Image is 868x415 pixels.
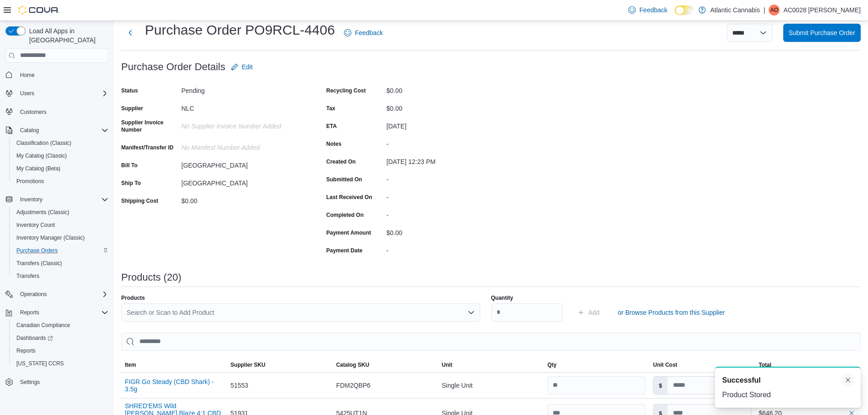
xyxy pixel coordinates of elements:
[5,65,108,413] nav: Complex example
[722,375,853,386] div: Notification
[755,358,861,372] button: Total
[386,225,508,236] div: $0.00
[16,347,36,354] span: Reports
[20,309,39,316] span: Reports
[16,70,38,81] a: Home
[231,380,248,391] span: 51553
[336,361,370,369] span: Catalog SKU
[20,127,39,134] span: Catalog
[13,176,48,187] a: Promotions
[2,375,112,389] button: Settings
[20,90,34,97] span: Users
[326,158,356,165] label: Created On
[121,144,174,151] label: Manifest/Transfer ID
[438,376,544,395] div: Single Unit
[2,124,112,137] button: Catalog
[547,361,556,369] span: Qty
[770,5,778,15] span: AO
[181,83,303,94] div: Pending
[336,380,370,391] span: FDM2QBP6
[326,123,337,130] label: ETA
[121,197,158,205] label: Shipping Cost
[326,211,364,219] label: Completed On
[9,319,112,332] button: Canadian Compliance
[121,162,138,169] label: Bill To
[386,83,508,94] div: $0.00
[16,377,43,388] a: Settings
[442,361,452,369] span: Unit
[16,106,108,118] span: Customers
[16,289,108,300] span: Operations
[13,345,39,356] a: Reports
[13,333,56,343] a: Dashboards
[2,68,112,82] button: Home
[13,245,108,256] span: Purchase Orders
[125,361,136,369] span: Item
[653,377,668,394] label: $
[13,207,108,218] span: Adjustments (Classic)
[9,162,112,175] button: My Catalog (Beta)
[16,322,70,329] span: Canadian Compliance
[16,307,43,318] button: Reports
[9,257,112,270] button: Transfers (Classic)
[181,101,303,112] div: NLC
[13,345,108,356] span: Reports
[326,194,372,201] label: Last Received On
[675,5,694,15] input: Dark Mode
[20,291,47,298] span: Operations
[13,320,74,331] a: Canadian Compliance
[13,333,108,343] span: Dashboards
[16,334,53,342] span: Dashboards
[16,125,108,136] span: Catalog
[181,119,303,130] div: No Supplier Invoice Number added
[231,361,266,369] span: Supplier SKU
[722,375,760,386] span: Successful
[13,138,108,149] span: Classification (Classic)
[340,24,386,42] a: Feedback
[710,5,760,15] p: Atlantic Cannabis
[333,358,438,372] button: Catalog SKU
[386,154,508,165] div: [DATE] 12:23 PM
[16,194,108,205] span: Inventory
[783,24,861,42] button: Submit Purchase Order
[2,87,112,100] button: Users
[16,260,62,267] span: Transfers (Classic)
[13,220,108,231] span: Inventory Count
[181,194,303,205] div: $0.00
[121,105,143,112] label: Supplier
[181,176,303,187] div: [GEOGRAPHIC_DATA]
[121,294,145,302] label: Products
[13,258,108,269] span: Transfers (Classic)
[18,5,59,15] img: Cova
[13,207,73,218] a: Adjustments (Classic)
[181,158,303,169] div: [GEOGRAPHIC_DATA]
[121,358,227,372] button: Item
[16,247,58,254] span: Purchase Orders
[544,358,649,372] button: Qty
[9,175,112,188] button: Promotions
[386,101,508,112] div: $0.00
[13,271,43,282] a: Transfers
[16,209,69,216] span: Adjustments (Classic)
[125,378,223,393] button: FIGR Go Steady (CBD Shark) - 3.5g
[764,5,765,15] p: |
[16,165,61,172] span: My Catalog (Beta)
[588,308,600,317] span: Add
[26,26,108,45] span: Load All Apps in [GEOGRAPHIC_DATA]
[227,358,333,372] button: Supplier SKU
[9,244,112,257] button: Purchase Orders
[9,357,112,370] button: [US_STATE] CCRS
[16,194,46,205] button: Inventory
[2,193,112,206] button: Inventory
[326,229,371,236] label: Payment Amount
[639,5,667,15] span: Feedback
[16,307,108,318] span: Reports
[618,308,725,317] span: or Browse Products from this Supplier
[386,208,508,219] div: -
[2,288,112,301] button: Operations
[242,62,253,72] span: Edit
[16,360,64,367] span: [US_STATE] CCRS
[13,271,108,282] span: Transfers
[649,358,755,372] button: Unit Cost
[121,24,139,42] button: Next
